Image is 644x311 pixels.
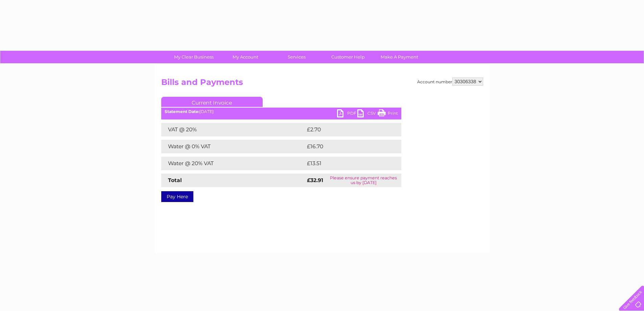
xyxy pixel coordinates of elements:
[305,123,385,136] td: £2.70
[161,97,263,107] a: Current Invoice
[417,77,483,86] div: Account number
[320,51,376,63] a: Customer Help
[269,51,325,63] a: Services
[161,123,305,136] td: VAT @ 20%
[305,140,387,153] td: £16.70
[161,109,401,114] div: [DATE]
[372,51,427,63] a: Make A Payment
[217,51,273,63] a: My Account
[326,174,401,187] td: Please ensure payment reaches us by [DATE]
[161,140,305,153] td: Water @ 0% VAT
[357,109,378,119] a: CSV
[161,77,483,90] h2: Bills and Payments
[168,177,182,183] strong: Total
[166,51,222,63] a: My Clear Business
[305,157,386,170] td: £13.51
[378,109,398,119] a: Print
[337,109,357,119] a: PDF
[161,191,193,202] a: Pay Here
[307,177,323,183] strong: £32.91
[161,157,305,170] td: Water @ 20% VAT
[165,109,199,114] b: Statement Date:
